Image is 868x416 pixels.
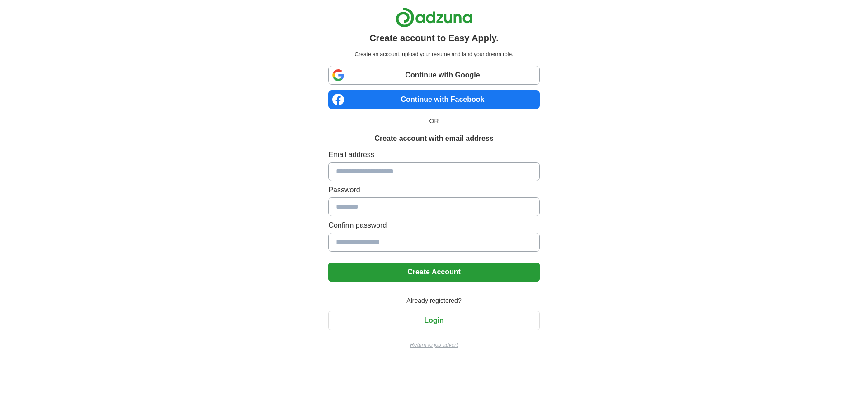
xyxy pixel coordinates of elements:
img: Adzuna logo [396,7,472,28]
p: Create an account, upload your resume and land your dream role. [330,50,538,58]
label: Email address [328,149,539,160]
span: OR [424,116,444,126]
h1: Create account with email address [374,133,493,144]
h1: Create account to Easy Apply. [369,31,499,45]
button: Create Account [328,263,539,282]
button: Login [328,311,539,330]
a: Login [328,316,539,324]
a: Continue with Google [328,66,539,85]
a: Return to job advert [328,341,539,349]
label: Password [328,185,539,196]
a: Continue with Facebook [328,90,539,109]
label: Confirm password [328,220,539,231]
span: Already registered? [401,296,467,306]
